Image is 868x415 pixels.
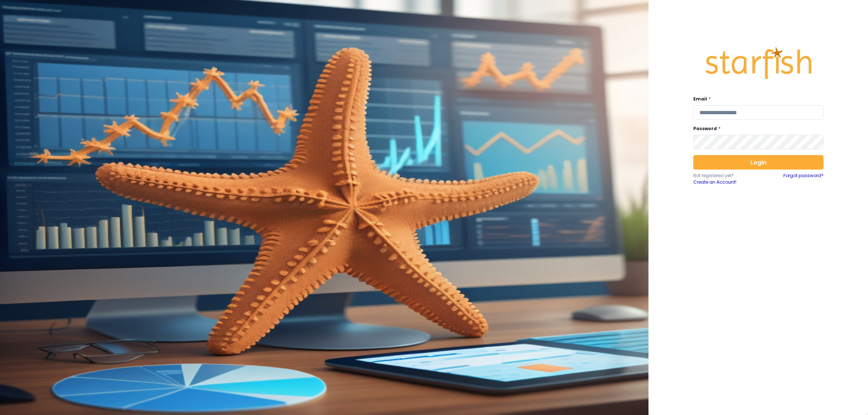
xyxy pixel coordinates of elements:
[693,172,758,179] p: Not registered yet?
[693,155,824,170] button: Login
[704,40,813,86] img: Logo.42cb71d561138c82c4ab.png
[693,125,819,132] label: Password
[783,172,824,185] a: Forgot password?
[693,179,758,185] a: Create an Account!
[693,96,819,102] label: Email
